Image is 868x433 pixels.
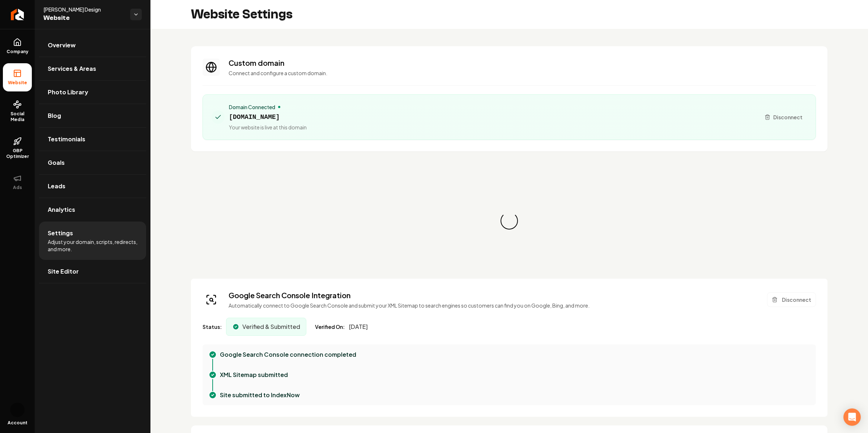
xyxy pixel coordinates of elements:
[191,7,293,22] h2: Website Settings
[39,57,146,80] a: Services & Areas
[229,112,307,122] span: [DOMAIN_NAME]
[10,403,25,417] button: Open user button
[39,151,146,174] a: Goals
[843,408,861,426] div: Open Intercom Messenger
[39,81,146,104] a: Photo Library
[220,370,288,379] p: XML Sitemap submitted
[39,175,146,198] a: Leads
[48,182,65,190] span: Leads
[315,323,345,330] span: Verified On:
[3,111,32,123] span: Social Media
[3,131,32,165] a: GBP Optimizer
[203,323,222,330] span: Status:
[4,49,31,55] span: Company
[10,185,25,190] span: Ads
[39,34,146,57] a: Overview
[8,420,27,426] span: Account
[349,322,368,331] span: [DATE]
[773,113,803,121] span: Disconnect
[39,198,146,221] a: Analytics
[220,350,356,359] p: Google Search Console connection completed
[11,9,24,20] img: Rebolt Logo
[229,69,816,77] p: Connect and configure a custom domain.
[48,205,75,214] span: Analytics
[3,32,32,60] a: Company
[48,41,76,50] span: Overview
[5,80,30,86] span: Website
[39,128,146,151] a: Testimonials
[229,302,590,309] p: Automatically connect to Google Search Console and submit your XML Sitemap to search engines so c...
[3,168,32,196] button: Ads
[48,111,61,120] span: Blog
[760,111,807,124] button: Disconnect
[48,238,137,253] span: Adjust your domain, scripts, redirects, and more.
[3,94,32,128] a: Social Media
[767,292,816,307] button: Disconnect
[220,391,300,399] p: Site submitted to IndexNow
[48,229,73,237] span: Settings
[43,13,124,23] span: Website
[242,322,300,331] span: Verified & Submitted
[501,212,518,230] div: Loading
[39,260,146,283] a: Site Editor
[48,158,65,167] span: Goals
[48,267,79,276] span: Site Editor
[43,6,124,13] span: [PERSON_NAME] Design
[229,124,307,131] span: Your website is live at this domain
[229,58,816,68] h3: Custom domain
[39,104,146,127] a: Blog
[229,290,590,300] h3: Google Search Console Integration
[48,135,85,143] span: Testimonials
[3,148,32,159] span: GBP Optimizer
[48,88,88,97] span: Photo Library
[10,403,25,417] img: Sagar Soni
[229,103,275,111] span: Domain Connected
[48,64,96,73] span: Services & Areas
